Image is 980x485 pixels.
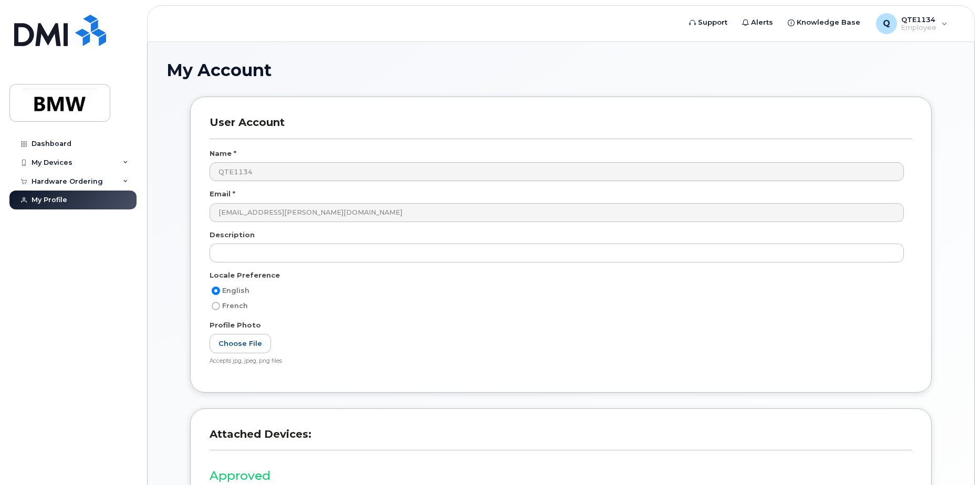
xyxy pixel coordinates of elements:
label: Profile Photo [210,320,261,330]
h3: User Account [210,116,912,139]
div: Accepts jpg, jpeg, png files [210,357,904,365]
span: English [222,287,249,294]
label: Description [210,230,255,240]
h3: Attached Devices: [210,428,912,450]
h3: Approved [210,469,912,482]
label: Name * [210,149,236,159]
input: English [212,287,220,295]
label: Email * [210,189,235,199]
label: Locale Preference [210,270,280,280]
span: French [222,302,248,310]
h1: My Account [166,61,955,79]
label: Choose File [210,334,271,353]
input: French [212,302,220,310]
